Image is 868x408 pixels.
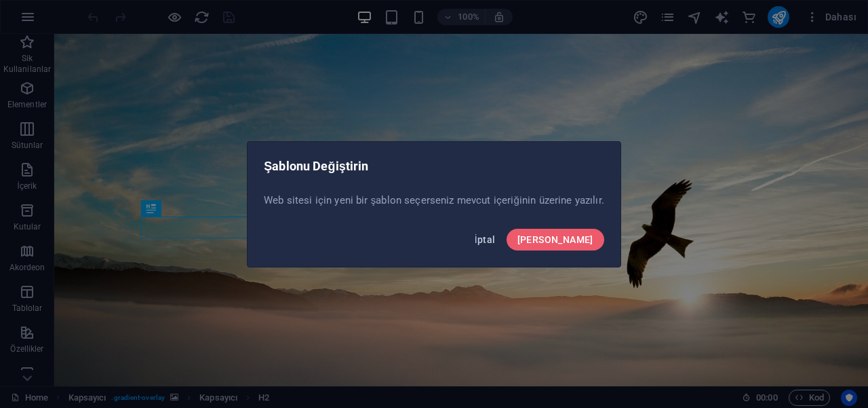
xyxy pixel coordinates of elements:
button: İptal [469,229,501,251]
span: İptal [475,234,496,245]
span: [PERSON_NAME] [517,234,593,245]
h2: Şablonu Değiştirin [264,158,604,174]
p: Web sitesi için yeni bir şablon seçerseniz mevcut içeriğinin üzerine yazılır. [264,193,604,207]
button: [PERSON_NAME] [507,229,604,251]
